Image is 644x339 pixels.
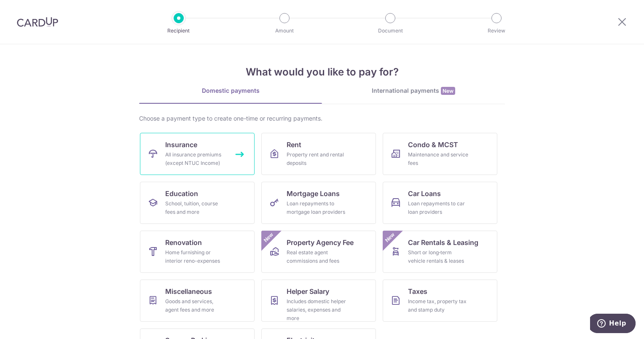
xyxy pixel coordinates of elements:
[139,86,322,95] div: Domestic payments
[408,140,458,150] span: Condo & MCST
[165,286,212,296] span: Miscellaneous
[140,133,255,175] a: InsuranceAll insurance premiums (except NTUC Income)
[287,286,329,296] span: Helper Salary
[140,182,255,224] a: EducationSchool, tuition, course fees and more
[465,27,528,35] p: Review
[19,6,36,13] span: Help
[165,151,226,167] div: All insurance premiums (except NTUC Income)
[262,231,276,245] span: New
[17,17,58,27] img: CardUp
[139,114,505,123] div: Choose a payment type to create one-time or recurring payments.
[287,297,347,323] div: Includes domestic helper salaries, expenses and more
[165,199,226,216] div: School, tuition, course fees and more
[287,188,340,199] span: Mortgage Loans
[261,280,376,322] a: Helper SalaryIncludes domestic helper salaries, expenses and more
[408,237,478,248] span: Car Rentals & Leasing
[261,182,376,224] a: Mortgage LoansLoan repayments to mortgage loan providers
[261,231,376,273] a: Property Agency FeeReal estate agent commissions and feesNew
[253,27,316,35] p: Amount
[165,188,198,199] span: Education
[590,314,636,335] iframe: Opens a widget where you can find more information
[322,86,505,95] div: International payments
[287,237,354,248] span: Property Agency Fee
[359,27,421,35] p: Document
[408,151,469,167] div: Maintenance and service fees
[261,133,376,175] a: RentProperty rent and rental deposits
[287,140,301,150] span: Rent
[408,286,427,296] span: Taxes
[287,199,347,216] div: Loan repayments to mortgage loan providers
[383,182,497,224] a: Car LoansLoan repayments to car loan providers
[408,248,469,265] div: Short or long‑term vehicle rentals & leases
[408,188,441,199] span: Car Loans
[383,133,497,175] a: Condo & MCSTMaintenance and service fees
[140,280,255,322] a: MiscellaneousGoods and services, agent fees and more
[139,65,505,80] h4: What would you like to pay for?
[383,280,497,322] a: TaxesIncome tax, property tax and stamp duty
[165,140,197,150] span: Insurance
[441,87,455,95] span: New
[140,231,255,273] a: RenovationHome furnishing or interior reno-expenses
[165,248,226,265] div: Home furnishing or interior reno-expenses
[383,231,397,245] span: New
[408,297,469,314] div: Income tax, property tax and stamp duty
[383,231,497,273] a: Car Rentals & LeasingShort or long‑term vehicle rentals & leasesNew
[408,199,469,216] div: Loan repayments to car loan providers
[287,248,347,265] div: Real estate agent commissions and fees
[148,27,210,35] p: Recipient
[165,237,202,248] span: Renovation
[287,151,347,167] div: Property rent and rental deposits
[165,297,226,314] div: Goods and services, agent fees and more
